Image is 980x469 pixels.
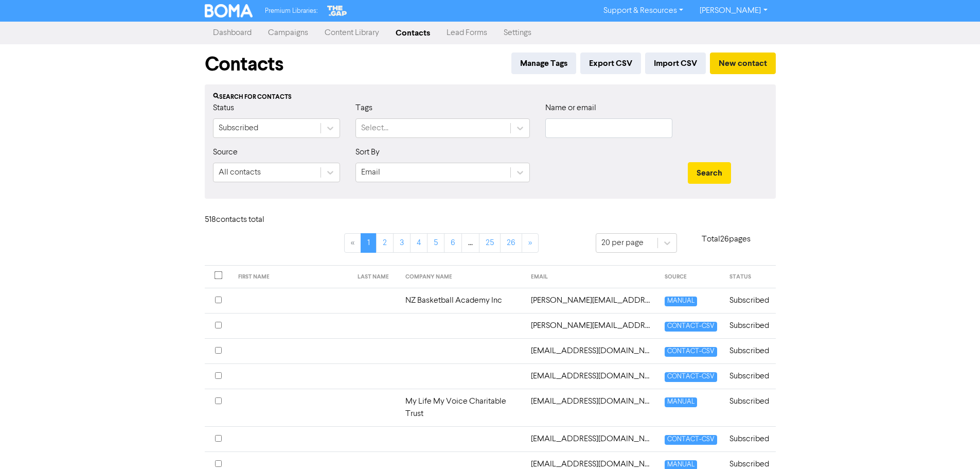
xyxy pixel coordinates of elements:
[658,266,723,288] th: SOURCE
[399,288,525,313] td: NZ Basketball Academy Inc
[580,53,641,74] button: Export CSV
[444,233,462,253] a: Page 6
[723,288,775,313] td: Subscribed
[511,53,576,74] button: Manage Tags
[495,23,540,43] a: Settings
[665,397,697,407] span: MANUAL
[500,233,522,253] a: Page 26
[522,233,539,253] a: »
[376,233,394,253] a: Page 2
[665,372,717,382] span: CONTACT-CSV
[399,266,525,288] th: COMPANY NAME
[723,266,775,288] th: STATUS
[525,338,658,363] td: accounts@ccslt.org.nz
[260,23,316,43] a: Campaigns
[595,3,691,19] a: Support & Resources
[525,313,658,338] td: abigail-johnston@hotmail.com
[232,266,351,288] th: FIRST NAME
[723,313,775,338] td: Subscribed
[723,426,775,451] td: Subscribed
[361,122,388,134] div: Select...
[351,266,399,288] th: LAST NAME
[691,3,775,19] a: [PERSON_NAME]
[479,233,501,253] a: Page 25
[525,363,658,389] td: accounts@macon.nz
[545,102,596,114] label: Name or email
[665,435,717,445] span: CONTACT-CSV
[677,233,776,246] p: Total 26 pages
[219,122,258,134] div: Subscribed
[316,23,387,43] a: Content Library
[213,93,768,102] div: Search for contacts
[525,288,658,313] td: aaron@chsconsulting.co.nz
[601,237,644,249] div: 20 per page
[525,266,658,288] th: EMAIL
[525,389,658,426] td: accounts@mylifemyvoice.org.nz
[219,166,261,179] div: All contacts
[688,162,731,184] button: Search
[205,23,260,43] a: Dashboard
[265,8,317,14] span: Premium Libraries:
[427,233,444,253] a: Page 5
[929,420,980,469] iframe: Chat Widget
[399,389,525,426] td: My Life My Voice Charitable Trust
[213,102,234,114] label: Status
[205,4,253,18] img: BOMA Logo
[723,338,775,363] td: Subscribed
[361,233,377,253] a: Page 1 is your current page
[410,233,427,253] a: Page 4
[665,347,717,357] span: CONTACT-CSV
[723,363,775,389] td: Subscribed
[665,322,717,332] span: CONTACT-CSV
[326,4,348,18] img: The Gap
[393,233,411,253] a: Page 3
[205,215,287,225] h6: 518 contact s total
[438,23,495,43] a: Lead Forms
[525,426,658,451] td: acg.vog@gmail.com
[361,166,380,179] div: Email
[205,53,283,76] h1: Contacts
[387,23,438,43] a: Contacts
[710,53,776,74] button: New contact
[665,297,697,306] span: MANUAL
[723,389,775,426] td: Subscribed
[645,53,706,74] button: Import CSV
[355,146,380,159] label: Sort By
[213,146,238,159] label: Source
[355,102,372,114] label: Tags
